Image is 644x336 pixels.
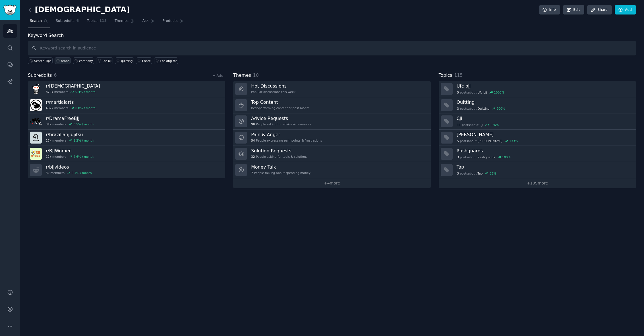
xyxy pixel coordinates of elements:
[615,5,636,15] a: Add
[457,122,499,127] div: post s about
[478,155,495,159] span: Rashguards
[233,146,430,162] a: Solution Requests32People asking for tools & solutions
[28,146,225,162] a: r/BJJWomen12kmembers2.6% / month
[457,90,459,94] span: 5
[160,59,177,63] div: Looking for
[30,83,42,95] img: bjj
[509,139,518,143] div: 133 %
[28,41,636,55] input: Keyword search in audience
[142,18,149,24] span: Ask
[479,123,483,127] span: Cji
[490,171,496,175] div: 83 %
[46,148,94,154] h3: r/ BJJWomen
[46,138,51,142] span: 17k
[439,162,636,178] a: Tap3postsaboutTap83%
[46,90,53,94] span: 872k
[46,132,94,138] h3: r/ brazilianjiujitsu
[457,83,632,89] h3: Ufc bjj
[457,106,506,111] div: post s about
[46,99,96,105] h3: r/ martialarts
[28,33,64,38] label: Keyword Search
[457,115,632,121] h3: Cji
[46,83,100,89] h3: r/ [DEMOGRAPHIC_DATA]
[457,148,632,154] h3: Rashguards
[72,171,92,175] div: 0.4 % / month
[251,90,295,94] div: Popular discussions this week
[56,18,74,24] span: Subreddits
[439,97,636,113] a: Quitting3postsaboutQuitting200%
[46,171,92,175] div: members
[54,72,57,78] span: 6
[563,5,584,15] a: Edit
[54,16,81,28] a: Subreddits6
[457,171,459,175] span: 3
[439,178,636,188] a: +109more
[46,138,94,142] div: members
[439,146,636,162] a: Rashguards3postsaboutRashguards100%
[457,171,497,176] div: post s about
[251,155,307,159] div: People asking for tools & solutions
[61,59,70,63] div: brand
[251,164,310,170] h3: Money Talk
[233,72,251,79] span: Themes
[30,148,42,160] img: BJJWomen
[539,5,560,15] a: Info
[251,148,307,154] h3: Solution Requests
[478,139,502,143] span: [PERSON_NAME]
[100,18,107,24] span: 115
[46,155,94,159] div: members
[28,162,225,178] a: r/bjjvideos3kmembers0.4% / month
[233,178,430,188] a: +4more
[46,115,94,121] h3: r/ DramaFreeBJJ
[96,57,113,64] a: ufc bjj
[163,18,178,24] span: Products
[233,81,430,97] a: Hot DiscussionsPopular discussions this week
[28,57,53,64] button: Search Tips
[233,162,430,178] a: Money Talk7People talking about spending money
[251,132,322,138] h3: Pain & Anger
[478,171,483,175] span: Tap
[76,18,79,24] span: 6
[28,81,225,97] a: r/[DEMOGRAPHIC_DATA]872kmembers0.4% / month
[154,57,178,64] a: Looking for
[233,130,430,146] a: Pain & Anger54People expressing pain points & frustrations
[30,132,42,144] img: brazilianjiujitsu
[233,113,430,130] a: Advice Requests90People asking for advice & resources
[439,130,636,146] a: [PERSON_NAME]5postsabout[PERSON_NAME]133%
[46,106,53,110] span: 482k
[102,59,111,63] div: ufc bjj
[46,155,51,159] span: 12k
[251,122,311,126] div: People asking for advice & resources
[46,171,49,175] span: 3k
[439,113,636,130] a: Cji11postsaboutCji176%
[30,115,42,127] img: DramaFreeBJJ
[251,138,322,142] div: People expressing pain points & frustrations
[457,107,459,111] span: 3
[121,59,133,63] div: quitting
[34,59,51,63] span: Search Tips
[496,107,505,111] div: 200 %
[142,59,151,63] div: I hate
[161,16,186,28] a: Products
[75,106,96,110] div: 0.8 % / month
[55,57,71,64] a: brand
[212,74,223,78] a: + Add
[87,18,97,24] span: Topics
[251,171,310,175] div: People talking about spending money
[251,115,311,121] h3: Advice Requests
[30,99,42,111] img: martialarts
[28,5,130,14] h2: [DEMOGRAPHIC_DATA]
[251,122,255,126] span: 90
[251,99,310,105] h3: Top Content
[457,99,632,105] h3: Quitting
[457,139,459,143] span: 5
[28,113,225,130] a: r/DramaFreeBJJ31kmembers0.5% / month
[478,107,490,111] span: Quitting
[73,122,94,126] div: 0.5 % / month
[457,155,459,159] span: 3
[140,16,157,28] a: Ask
[28,16,50,28] a: Search
[115,57,134,64] a: quitting
[251,83,295,89] h3: Hot Discussions
[85,16,109,28] a: Topics115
